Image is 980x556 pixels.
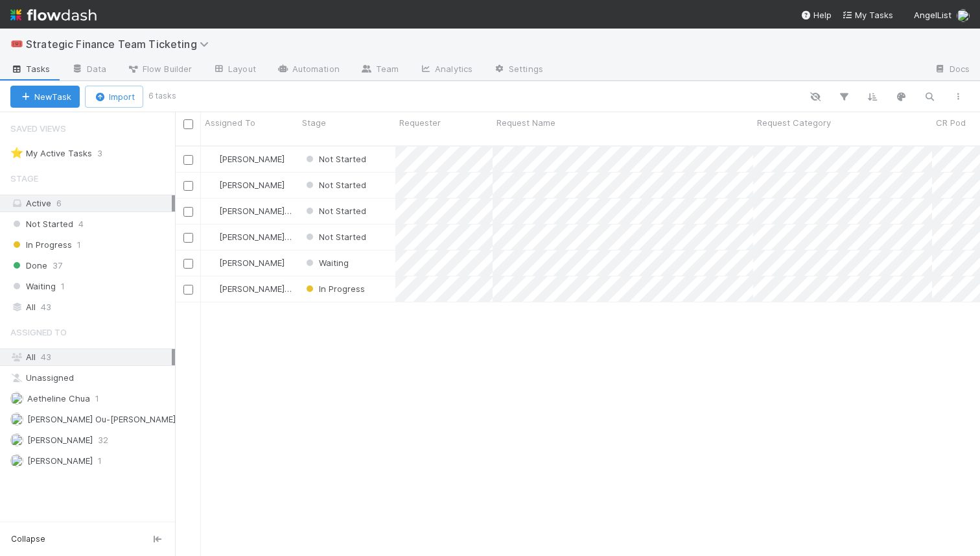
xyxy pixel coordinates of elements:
[207,154,217,164] img: avatar_aa4fbed5-f21b-48f3-8bdd-57047a9d59de.png
[97,145,115,162] span: 3
[27,414,176,424] span: [PERSON_NAME] Ou-[PERSON_NAME]
[10,145,92,162] div: My Active Tasks
[56,198,62,208] span: 6
[10,237,72,253] span: In Progress
[399,116,441,129] span: Requester
[302,116,326,129] span: Stage
[98,453,102,469] span: 1
[10,433,23,446] img: avatar_aa4fbed5-f21b-48f3-8bdd-57047a9d59de.png
[10,349,172,365] div: All
[303,282,365,295] div: In Progress
[219,284,367,294] span: [PERSON_NAME] Ou-[PERSON_NAME]
[496,116,555,129] span: Request Name
[303,256,349,269] div: Waiting
[10,115,66,141] span: Saved Views
[842,10,893,20] span: My Tasks
[303,178,366,191] div: Not Started
[219,154,285,164] span: [PERSON_NAME]
[207,284,217,294] img: avatar_0645ba0f-c375-49d5-b2e7-231debf65fc8.png
[85,86,143,108] button: Import
[10,258,47,274] span: Done
[205,116,255,129] span: Assigned To
[483,60,554,80] a: Settings
[10,278,56,295] span: Waiting
[914,10,951,20] span: AngelList
[10,195,172,212] div: Active
[10,392,23,405] img: avatar_103f69d0-f655-4f4f-bc28-f3abe7034599.png
[206,204,292,217] div: [PERSON_NAME] Ou-[PERSON_NAME]
[10,319,67,345] span: Assigned To
[10,370,172,386] div: Unassigned
[303,230,366,243] div: Not Started
[10,165,38,191] span: Stage
[219,232,367,242] span: [PERSON_NAME] Ou-[PERSON_NAME]
[95,391,99,407] span: 1
[219,180,285,190] span: [PERSON_NAME]
[936,116,966,129] span: CR Pod
[202,60,266,80] a: Layout
[148,90,176,102] small: 6 tasks
[219,206,367,216] span: [PERSON_NAME] Ou-[PERSON_NAME]
[924,60,980,80] a: Docs
[207,232,217,242] img: avatar_0645ba0f-c375-49d5-b2e7-231debf65fc8.png
[409,60,483,80] a: Analytics
[206,178,285,191] div: [PERSON_NAME]
[800,8,832,21] div: Help
[10,299,172,315] div: All
[842,8,893,21] a: My Tasks
[207,258,217,268] img: avatar_aa4fbed5-f21b-48f3-8bdd-57047a9d59de.png
[26,38,215,51] span: Strategic Finance Team Ticketing
[957,9,970,22] img: avatar_aa4fbed5-f21b-48f3-8bdd-57047a9d59de.png
[78,216,84,232] span: 4
[10,38,23,49] span: 🎟️
[303,284,365,294] span: In Progress
[10,86,80,108] button: NewTask
[183,233,193,243] input: Toggle Row Selected
[207,180,217,190] img: avatar_aa4fbed5-f21b-48f3-8bdd-57047a9d59de.png
[127,62,192,75] span: Flow Builder
[10,62,51,75] span: Tasks
[303,180,366,190] span: Not Started
[27,393,90,404] span: Aetheline Chua
[98,432,108,448] span: 32
[52,258,62,274] span: 37
[757,116,831,129] span: Request Category
[206,152,285,165] div: [PERSON_NAME]
[117,60,202,80] a: Flow Builder
[183,259,193,269] input: Toggle Row Selected
[303,258,349,268] span: Waiting
[77,237,81,253] span: 1
[10,454,23,467] img: avatar_022c235f-155a-4f12-b426-9592538e9d6c.png
[61,60,117,80] a: Data
[11,533,45,545] span: Collapse
[303,206,366,216] span: Not Started
[206,230,292,243] div: [PERSON_NAME] Ou-[PERSON_NAME]
[183,119,193,129] input: Toggle All Rows Selected
[183,181,193,191] input: Toggle Row Selected
[41,352,51,362] span: 43
[303,204,366,217] div: Not Started
[207,206,217,216] img: avatar_0645ba0f-c375-49d5-b2e7-231debf65fc8.png
[303,232,366,242] span: Not Started
[41,299,51,315] span: 43
[219,258,285,268] span: [PERSON_NAME]
[10,216,73,232] span: Not Started
[183,285,193,295] input: Toggle Row Selected
[27,435,93,445] span: [PERSON_NAME]
[303,152,366,165] div: Not Started
[206,282,292,295] div: [PERSON_NAME] Ou-[PERSON_NAME]
[61,278,65,295] span: 1
[10,413,23,426] img: avatar_0645ba0f-c375-49d5-b2e7-231debf65fc8.png
[183,155,193,165] input: Toggle Row Selected
[350,60,409,80] a: Team
[10,4,97,26] img: logo-inverted-e16ddd16eac7371096b0.svg
[183,207,193,217] input: Toggle Row Selected
[27,455,93,466] span: [PERSON_NAME]
[303,154,366,164] span: Not Started
[266,60,350,80] a: Automation
[206,256,285,269] div: [PERSON_NAME]
[10,147,23,158] span: ⭐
